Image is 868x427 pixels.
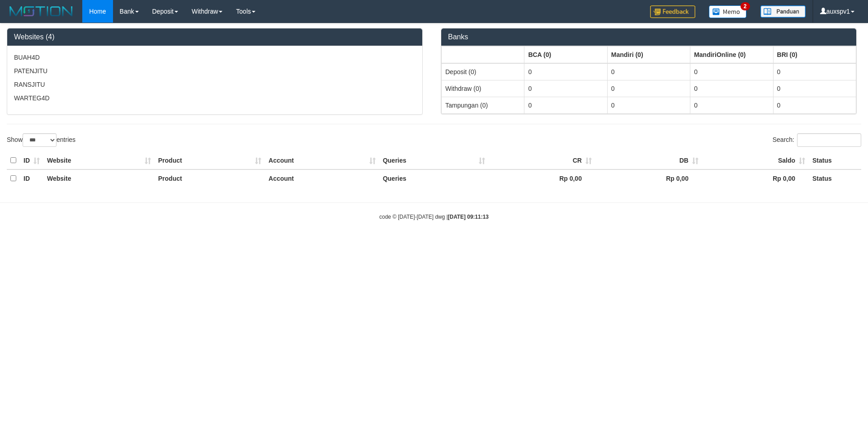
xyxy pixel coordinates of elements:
td: 0 [607,80,690,97]
th: DB [595,152,702,169]
th: CR [489,152,595,169]
th: Group: activate to sort column ascending [442,46,524,63]
th: Product [155,152,265,169]
th: ID [20,169,43,187]
th: Status [809,169,861,187]
th: Product [155,169,265,187]
p: PATENJITU [14,66,415,75]
td: 0 [524,80,607,97]
label: Search: [773,133,861,147]
select: Showentries [23,133,57,147]
img: Button%20Memo.svg [709,5,747,18]
td: 0 [524,97,607,113]
th: ID [20,152,43,169]
th: Group: activate to sort column ascending [773,46,856,63]
strong: [DATE] 09:11:13 [448,214,489,220]
td: 0 [690,80,773,97]
label: Show entries [7,133,75,147]
td: Tampungan (0) [442,97,524,113]
p: RANSJITU [14,80,415,89]
th: Rp 0,00 [702,169,809,187]
td: 0 [690,63,773,80]
h3: Websites (4) [14,33,415,41]
th: Website [43,152,155,169]
th: Group: activate to sort column ascending [690,46,773,63]
td: 0 [607,97,690,113]
th: Rp 0,00 [489,169,595,187]
td: 0 [773,80,856,97]
img: Feedback.jpg [650,5,695,18]
td: 0 [524,63,607,80]
th: Group: activate to sort column ascending [607,46,690,63]
td: Deposit (0) [442,63,524,80]
input: Search: [797,133,861,147]
th: Account [265,169,379,187]
span: 2 [741,2,750,10]
td: 0 [607,63,690,80]
h3: Banks [448,33,849,41]
td: 0 [690,97,773,113]
img: panduan.png [760,5,806,18]
th: Queries [379,169,489,187]
th: Group: activate to sort column ascending [524,46,607,63]
td: 0 [773,63,856,80]
th: Rp 0,00 [595,169,702,187]
th: Status [809,152,861,169]
th: Account [265,152,379,169]
p: WARTEG4D [14,94,415,103]
td: 0 [773,97,856,113]
th: Saldo [702,152,809,169]
th: Queries [379,152,489,169]
td: Withdraw (0) [442,80,524,97]
img: MOTION_logo.png [7,5,75,18]
small: code © [DATE]-[DATE] dwg | [379,214,489,220]
th: Website [43,169,155,187]
p: BUAH4D [14,53,415,62]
